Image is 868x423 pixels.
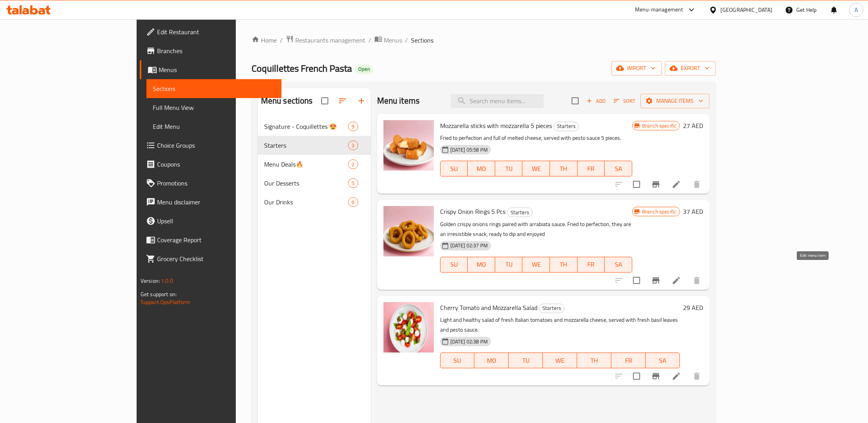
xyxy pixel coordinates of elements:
button: SA [646,352,680,368]
span: MO [471,163,492,174]
div: items [348,160,358,169]
span: Signature - Coquillettes 😍 [264,122,348,131]
span: TU [498,163,520,174]
span: [DATE] 02:37 PM [447,242,491,249]
button: TH [550,161,577,176]
span: Starters [539,304,564,313]
a: Coverage Report [140,230,281,249]
button: FR [577,161,605,176]
nav: breadcrumb [252,35,716,45]
span: Starters [554,122,579,131]
button: WE [522,161,550,176]
button: export [665,61,716,76]
span: Edit Restaurant [157,27,275,37]
span: Starters [264,141,348,150]
h2: Menu sections [261,95,313,107]
a: Full Menu View [146,98,281,117]
li: / [405,35,408,45]
div: Our Desserts5 [258,174,371,193]
span: Sort sections [333,91,352,110]
a: Edit menu item [672,371,681,381]
div: items [348,178,358,188]
span: FR [614,355,642,366]
span: Select to update [628,272,645,289]
button: delete [687,271,706,290]
h6: 37 AED [683,206,703,217]
li: / [368,35,371,45]
a: Coupons [140,155,281,174]
button: Sort [612,95,637,107]
a: Promotions [140,174,281,193]
button: SA [605,161,632,176]
a: Menu disclaimer [140,193,281,211]
span: Select all sections [316,93,333,109]
button: SU [440,257,468,273]
a: Edit menu item [672,180,681,189]
span: Edit Menu [153,122,275,131]
span: Open [355,66,373,72]
button: Branch-specific-item [646,271,665,290]
span: Select to update [628,176,645,193]
a: Upsell [140,211,281,230]
span: Sort items [609,95,640,107]
span: 2 [348,161,357,168]
button: TU [509,352,543,368]
span: TU [512,355,540,366]
div: items [348,122,358,131]
button: MO [474,352,509,368]
span: Manage items [647,96,703,106]
div: Menu Deals🔥2 [258,155,371,174]
span: Choice Groups [157,141,275,150]
span: Coquillettes French Pasta [252,59,352,77]
span: Get support on: [141,289,177,299]
a: Branches [140,41,281,60]
span: Add item [583,95,609,107]
h6: 29 AED [683,302,703,313]
span: Upsell [157,216,275,226]
a: Restaurants management [286,35,365,45]
span: TH [580,355,608,366]
span: SU [444,163,465,174]
button: MO [468,257,495,273]
a: Edit Menu [146,117,281,136]
a: Menus [374,35,402,45]
button: TH [577,352,611,368]
button: TU [495,257,523,273]
span: Full Menu View [153,103,275,112]
span: export [671,63,709,73]
a: Support.OpsPlatform [141,297,191,307]
span: Menu disclaimer [157,197,275,207]
span: SU [444,259,465,270]
span: Select to update [628,368,645,384]
span: [DATE] 05:58 PM [447,146,491,154]
span: TH [553,163,574,174]
span: import [618,63,655,73]
span: Version: [141,276,160,286]
span: Grocery Checklist [157,254,275,263]
span: 3 [348,142,357,149]
span: WE [526,163,547,174]
button: Add section [352,91,371,110]
button: SU [440,352,475,368]
button: Manage items [640,94,709,108]
img: Mozzarella sticks with mozzarella 5 pieces [383,120,434,171]
div: items [348,141,358,150]
span: SA [608,163,629,174]
span: FR [581,163,602,174]
button: Add [583,95,609,107]
span: Our Desserts [264,178,348,188]
button: TU [495,161,523,176]
a: Choice Groups [140,136,281,155]
h6: 27 AED [683,120,703,131]
button: MO [468,161,495,176]
span: Branches [157,46,275,56]
img: Crispy Onion Rings 5 Pcs [383,206,434,256]
span: Add [585,96,607,106]
span: Menus [384,35,402,45]
span: Cherry Tomato and Mozzarella Salad [440,302,537,314]
div: Starters [507,208,533,217]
